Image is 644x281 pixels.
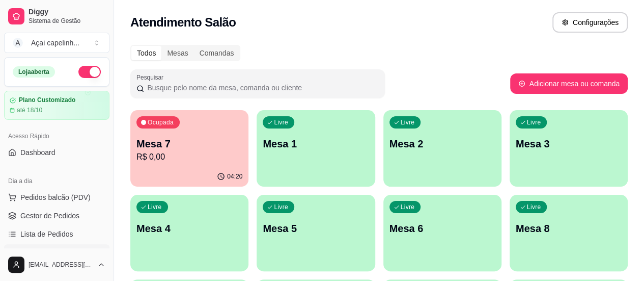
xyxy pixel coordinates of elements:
p: Livre [527,203,541,211]
div: Loja aberta [13,66,55,78]
p: Mesa 5 [263,221,369,236]
span: Lista de Pedidos [20,229,73,239]
h2: Atendimento Salão [130,14,236,31]
span: Dashboard [20,147,55,158]
button: LivreMesa 5 [257,195,375,271]
p: Mesa 3 [516,137,622,151]
span: Gestor de Pedidos [20,211,79,221]
button: LivreMesa 8 [510,195,628,271]
span: A [13,38,23,48]
div: Comandas [194,46,240,60]
button: LivreMesa 4 [130,195,248,271]
label: Pesquisar [136,73,167,82]
button: [EMAIL_ADDRESS][DOMAIN_NAME] [4,252,109,277]
p: Mesa 2 [389,137,495,151]
button: LivreMesa 2 [383,110,501,187]
a: Salão / Mesas [4,244,109,261]
div: Açai capelinh ... [31,38,79,48]
span: Diggy [29,8,105,17]
a: DiggySistema de Gestão [4,4,109,29]
div: Dia a dia [4,173,109,189]
p: Mesa 8 [516,221,622,236]
button: Alterar Status [78,66,101,78]
button: Pedidos balcão (PDV) [4,189,109,206]
article: até 18/10 [17,106,42,114]
p: Livre [274,118,288,126]
p: Livre [527,118,541,126]
div: Mesas [161,46,193,60]
div: Acesso Rápido [4,128,109,144]
button: LivreMesa 1 [257,110,375,187]
button: Adicionar mesa ou comanda [510,73,628,94]
button: Select a team [4,33,109,53]
p: Mesa 6 [389,221,495,236]
p: Livre [148,203,162,211]
p: R$ 0,00 [136,151,242,163]
button: LivreMesa 3 [510,110,628,187]
p: Mesa 7 [136,137,242,151]
a: Plano Customizadoaté 18/10 [4,91,109,120]
p: Mesa 4 [136,221,242,236]
article: Plano Customizado [19,96,75,104]
input: Pesquisar [144,83,379,93]
a: Dashboard [4,144,109,161]
button: OcupadaMesa 7R$ 0,0004:20 [130,110,248,187]
span: [EMAIL_ADDRESS][DOMAIN_NAME] [29,261,93,269]
div: Todos [131,46,161,60]
p: 04:20 [227,172,242,181]
p: Mesa 1 [263,137,369,151]
button: LivreMesa 6 [383,195,501,271]
p: Livre [401,203,415,211]
p: Livre [274,203,288,211]
a: Gestor de Pedidos [4,208,109,224]
span: Sistema de Gestão [29,17,105,25]
span: Pedidos balcão (PDV) [20,192,91,202]
p: Ocupada [148,118,174,126]
span: Salão / Mesas [20,247,66,258]
a: Lista de Pedidos [4,226,109,242]
p: Livre [401,118,415,126]
button: Configurações [552,12,628,33]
